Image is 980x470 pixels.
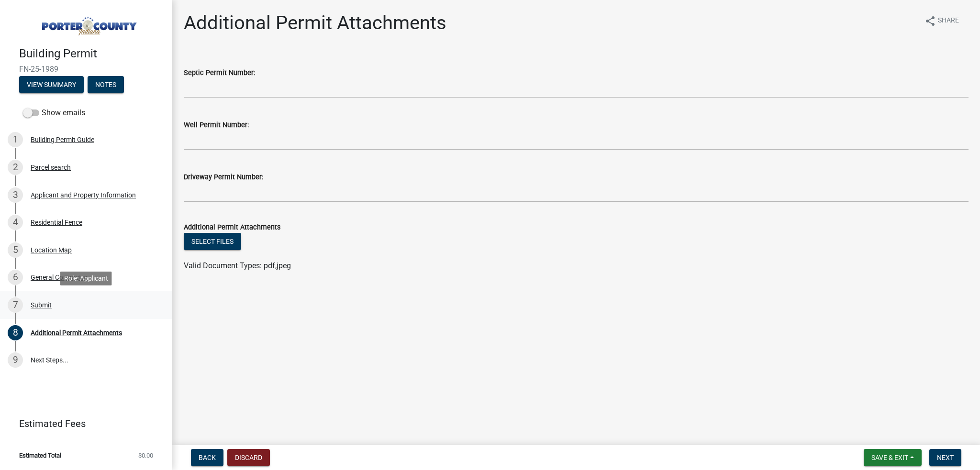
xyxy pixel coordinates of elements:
wm-modal-confirm: Notes [88,81,124,89]
span: Share [938,15,959,27]
div: 9 [8,352,23,368]
div: 2 [8,160,23,175]
div: Parcel search [31,164,71,171]
span: Next [937,454,954,461]
h4: Building Permit [19,47,165,61]
a: Estimated Fees [8,414,157,433]
span: Estimated Total [19,452,61,459]
button: Back [191,449,223,466]
div: 7 [8,297,23,313]
button: View Summary [19,76,84,93]
div: Additional Permit Attachments [31,329,122,336]
button: Select files [184,233,241,250]
h1: Additional Permit Attachments [184,11,446,34]
img: Porter County, Indiana [19,10,157,37]
button: Notes [88,76,124,93]
span: Save & Exit [871,454,908,461]
div: Applicant and Property Information [31,192,136,198]
div: 5 [8,242,23,258]
div: 4 [8,215,23,230]
div: 6 [8,270,23,285]
div: Role: Applicant [60,272,112,285]
button: Next [929,449,961,466]
label: Show emails [23,107,85,119]
label: Driveway Permit Number: [184,174,263,181]
div: Location Map [31,247,72,253]
div: General Contractor [31,274,88,281]
span: Valid Document Types: pdf,jpeg [184,261,291,270]
button: shareShare [917,11,967,30]
label: Additional Permit Attachments [184,224,280,231]
i: share [924,15,936,27]
div: 1 [8,132,23,147]
div: Building Permit Guide [31,136,94,143]
div: 8 [8,325,23,340]
label: Well Permit Number: [184,122,249,129]
span: $0.00 [138,452,153,459]
span: Back [199,454,216,461]
label: Septic Permit Number: [184,70,255,77]
span: FN-25-1989 [19,65,153,74]
div: Residential Fence [31,219,82,226]
button: Save & Exit [864,449,922,466]
button: Discard [227,449,270,466]
div: 3 [8,187,23,203]
div: Submit [31,302,52,308]
wm-modal-confirm: Summary [19,81,84,89]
